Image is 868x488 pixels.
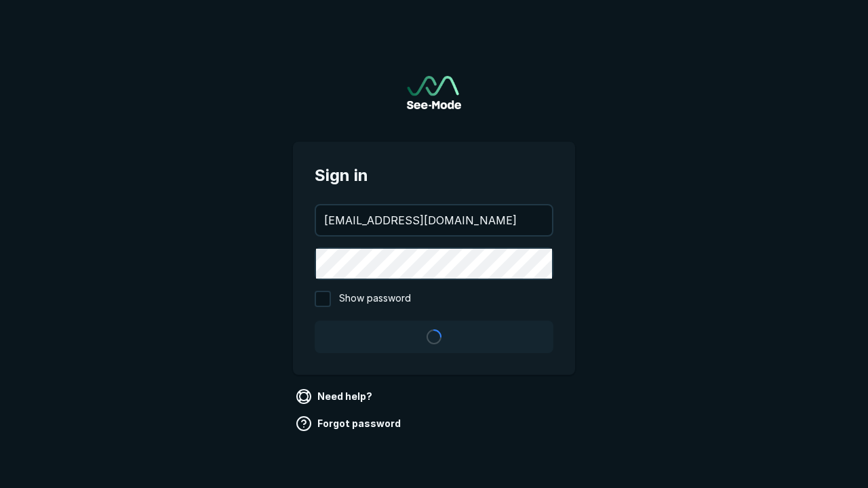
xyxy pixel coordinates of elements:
span: Show password [339,291,411,307]
input: your@email.com [316,205,552,235]
span: Sign in [315,163,553,188]
a: Go to sign in [407,76,461,109]
a: Forgot password [293,413,406,434]
a: Need help? [293,386,378,407]
img: See-Mode Logo [407,76,461,109]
